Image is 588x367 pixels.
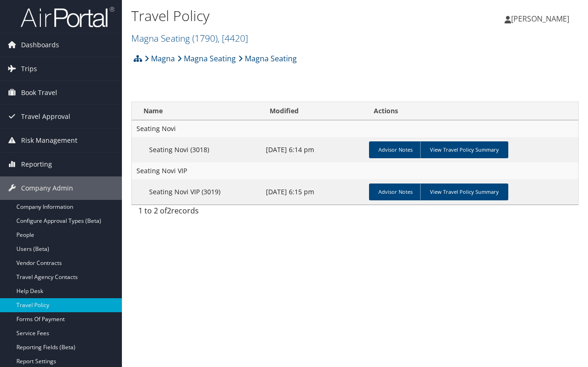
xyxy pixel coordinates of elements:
[21,57,37,81] span: Trips
[420,141,508,158] a: View Travel Policy Summary
[192,32,218,44] span: ( 1790 )
[132,120,578,137] td: Seating Novi
[138,205,236,221] div: 1 to 2 of records
[420,183,508,200] a: View Travel Policy Summary
[21,129,77,152] span: Risk Management
[21,33,59,57] span: Dashboards
[511,14,569,24] span: [PERSON_NAME]
[144,49,175,68] a: Magna
[218,32,248,44] span: , [ 4420 ]
[238,49,297,68] a: Magna Seating
[131,6,430,26] h1: Travel Policy
[261,137,365,162] td: [DATE] 6:14 pm
[177,49,236,68] a: Magna Seating
[132,102,261,120] th: Name: activate to sort column ascending
[505,5,579,33] a: [PERSON_NAME]
[132,137,261,162] td: Seating Novi (3018)
[365,102,578,120] th: Actions
[369,183,422,200] a: Advisor Notes
[132,179,261,205] td: Seating Novi VIP (3019)
[21,105,70,128] span: Travel Approval
[261,179,365,205] td: [DATE] 6:15 pm
[132,162,578,179] td: Seating Novi VIP
[21,153,52,176] span: Reporting
[369,141,422,158] a: Advisor Notes
[21,81,57,104] span: Book Travel
[261,102,365,120] th: Modified: activate to sort column ascending
[131,32,248,44] a: Magna Seating
[21,176,73,200] span: Company Admin
[167,206,171,216] span: 2
[21,6,114,28] img: airportal-logo.png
